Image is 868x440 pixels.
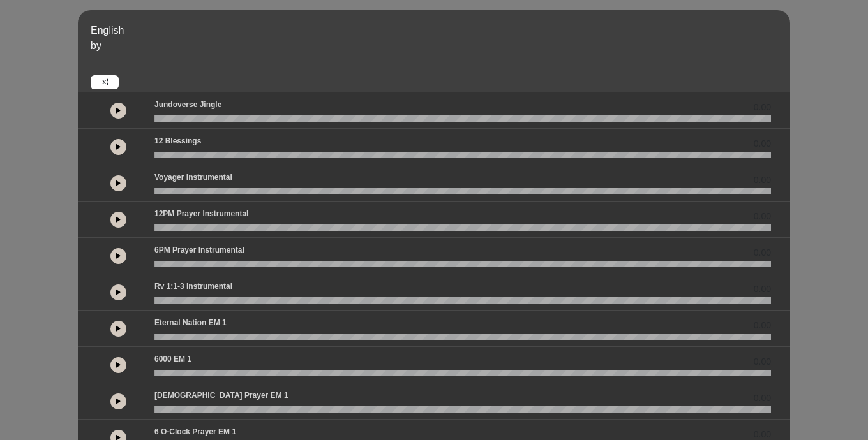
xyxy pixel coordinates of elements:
[754,210,771,223] span: 0.00
[154,281,232,292] p: Rv 1:1-3 Instrumental
[154,208,248,219] p: 12PM Prayer Instrumental
[754,319,771,332] span: 0.00
[91,23,787,38] p: English
[754,282,771,296] span: 0.00
[154,135,201,147] p: 12 Blessings
[154,317,227,328] p: Eternal Nation EM 1
[754,173,771,187] span: 0.00
[154,353,191,365] p: 6000 EM 1
[754,137,771,150] span: 0.00
[91,40,101,51] span: by
[154,99,221,110] p: Jundoverse Jingle
[154,390,288,401] p: [DEMOGRAPHIC_DATA] prayer EM 1
[154,426,236,437] p: 6 o-clock prayer EM 1
[154,172,232,183] p: Voyager Instrumental
[154,244,244,256] p: 6PM Prayer Instrumental
[754,101,771,114] span: 0.00
[754,392,771,405] span: 0.00
[754,355,771,369] span: 0.00
[754,246,771,260] span: 0.00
